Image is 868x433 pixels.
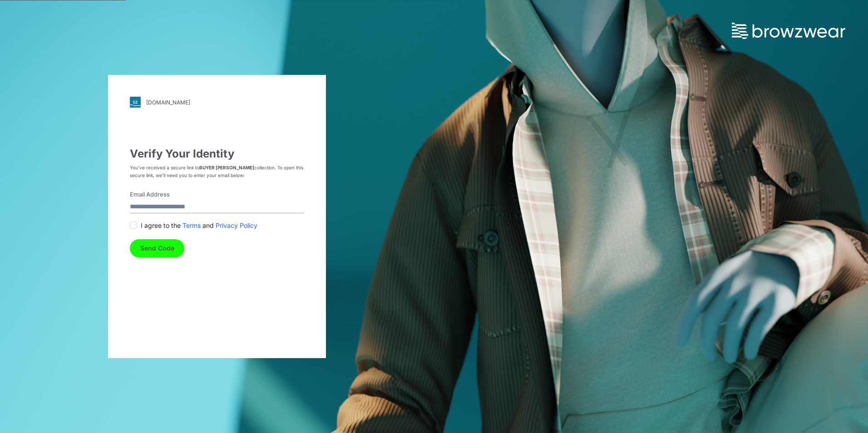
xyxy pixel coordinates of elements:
button: Send Code [130,239,184,257]
a: [DOMAIN_NAME] [130,97,304,108]
div: [DOMAIN_NAME] [146,99,190,106]
a: Privacy Policy [216,221,257,230]
img: svg+xml;base64,PHN2ZyB3aWR0aD0iMjgiIGhlaWdodD0iMjgiIHZpZXdCb3g9IjAgMCAyOCAyOCIgZmlsbD0ibm9uZSIgeG... [130,97,141,108]
a: Terms [182,221,201,230]
p: You’ve received a secure link to collection. To open this secure link, we’ll need you to enter yo... [130,164,304,179]
label: Email Address [130,190,299,199]
strong: BUYER [PERSON_NAME] [199,165,254,170]
div: I agree to the and [130,221,304,230]
img: browzwear-logo.73288ffb.svg [732,23,845,39]
h3: Verify Your Identity [130,148,304,160]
